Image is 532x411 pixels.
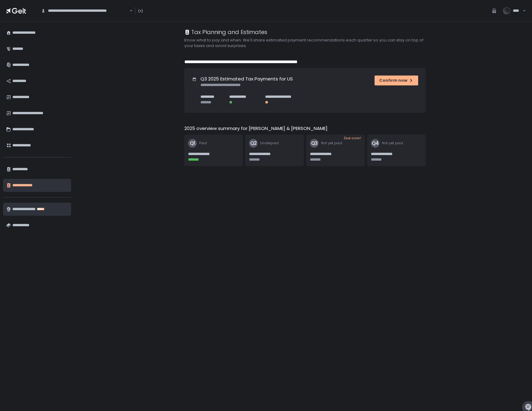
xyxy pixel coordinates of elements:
div: Tax Planning and Estimates [184,28,267,36]
text: Q4 [372,140,379,146]
span: Due soon! [344,136,361,141]
span: Underpaid [260,141,279,145]
h2: 2025 overview summary for [PERSON_NAME] & [PERSON_NAME] [184,125,328,132]
h2: Know what to pay and when. We'll share estimated payment recommendations each quarter so you can ... [184,37,432,49]
span: Not yet paid [321,141,342,145]
button: Confirm now [375,76,418,85]
div: Confirm now [379,78,414,83]
span: Not yet paid [382,141,403,145]
span: Paid [199,141,207,145]
text: Q1 [190,140,195,146]
text: Q3 [311,140,318,146]
div: Search for option [37,4,133,17]
text: Q2 [250,140,257,146]
h1: Q3 2025 Estimated Tax Payments for US [200,76,293,83]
